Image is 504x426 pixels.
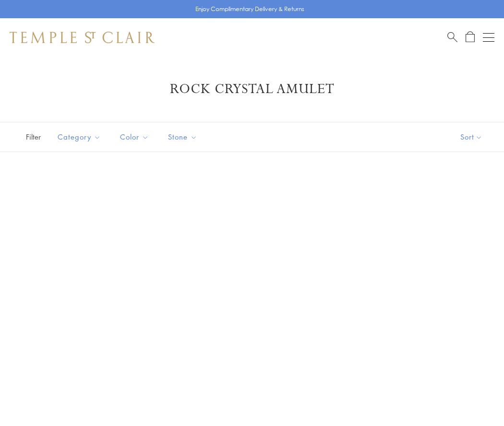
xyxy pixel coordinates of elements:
[439,122,504,152] button: Show sort by
[163,131,204,143] span: Stone
[24,81,480,98] h1: Rock Crystal Amulet
[161,126,204,148] button: Stone
[447,31,457,43] a: Search
[483,32,494,43] button: Open navigation
[195,4,304,14] p: Enjoy Complimentary Delivery & Returns
[53,131,108,143] span: Category
[115,131,156,143] span: Color
[466,31,475,43] a: Open Shopping Bag
[50,126,108,148] button: Category
[10,32,155,43] img: Temple St. Clair
[113,126,156,148] button: Color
